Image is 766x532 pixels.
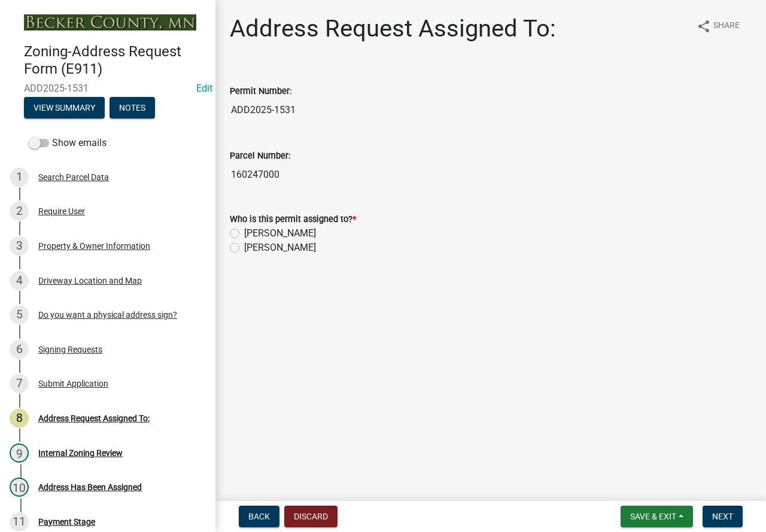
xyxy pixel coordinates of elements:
[24,104,105,113] wm-modal-confirm: Summary
[10,305,29,324] div: 5
[196,83,212,94] wm-modal-confirm: Edit Application Number
[29,136,107,150] label: Show emails
[38,173,109,181] div: Search Parcel Data
[10,443,29,463] div: 9
[38,207,85,215] div: Require User
[230,215,356,224] label: Who is this permit assigned to?
[38,379,108,388] div: Submit Application
[630,512,676,521] span: Save & Exit
[110,97,155,118] button: Notes
[230,14,556,43] h1: Address Request Assigned To:
[38,483,142,491] div: Address Has Been Assigned
[38,449,123,457] div: Internal Zoning Review
[703,506,743,527] button: Next
[38,311,177,319] div: Do you want a physical address sign?
[10,271,29,290] div: 4
[230,152,290,160] label: Parcel Number:
[10,374,29,393] div: 7
[687,14,749,38] button: shareShare
[38,242,150,250] div: Property & Owner Information
[10,340,29,359] div: 6
[10,202,29,221] div: 2
[713,19,740,34] span: Share
[110,104,155,113] wm-modal-confirm: Notes
[38,518,95,526] div: Payment Stage
[10,478,29,497] div: 10
[712,512,733,521] span: Next
[10,168,29,187] div: 1
[38,276,142,285] div: Driveway Location and Map
[248,512,270,521] span: Back
[196,83,212,94] a: Edit
[697,19,711,34] i: share
[244,226,316,241] label: [PERSON_NAME]
[38,345,102,354] div: Signing Requests
[10,512,29,531] div: 11
[24,83,191,94] span: ADD2025-1531
[621,506,693,527] button: Save & Exit
[24,14,196,31] img: Becker County, Minnesota
[230,87,291,96] label: Permit Number:
[24,97,105,118] button: View Summary
[244,241,316,255] label: [PERSON_NAME]
[38,414,150,422] div: Address Request Assigned To:
[284,506,338,527] button: Discard
[10,236,29,256] div: 3
[239,506,279,527] button: Back
[24,43,206,78] h4: Zoning-Address Request Form (E911)
[10,409,29,428] div: 8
